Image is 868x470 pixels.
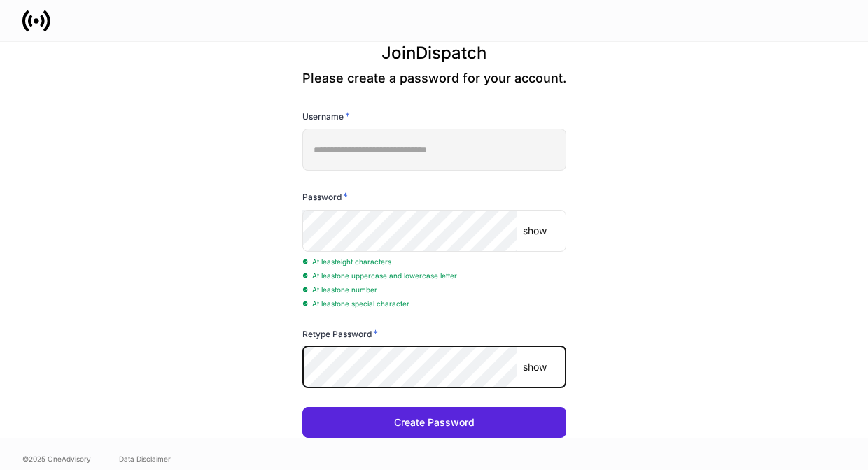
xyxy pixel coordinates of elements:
[302,327,378,341] h6: Retype Password
[302,109,350,123] h6: Username
[302,299,409,308] span: At least one special character
[302,42,566,70] h3: Join Dispatch
[394,418,475,427] div: Create Password
[302,190,348,204] h6: Password
[302,271,457,280] span: At least one uppercase and lowercase letter
[523,360,547,374] p: show
[22,453,91,464] span: © 2025 OneAdvisory
[119,453,171,464] a: Data Disclaimer
[302,257,391,266] span: At least eight characters
[302,407,566,438] button: Create Password
[523,224,547,238] p: show
[302,285,377,294] span: At least one number
[302,70,566,87] p: Please create a password for your account.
